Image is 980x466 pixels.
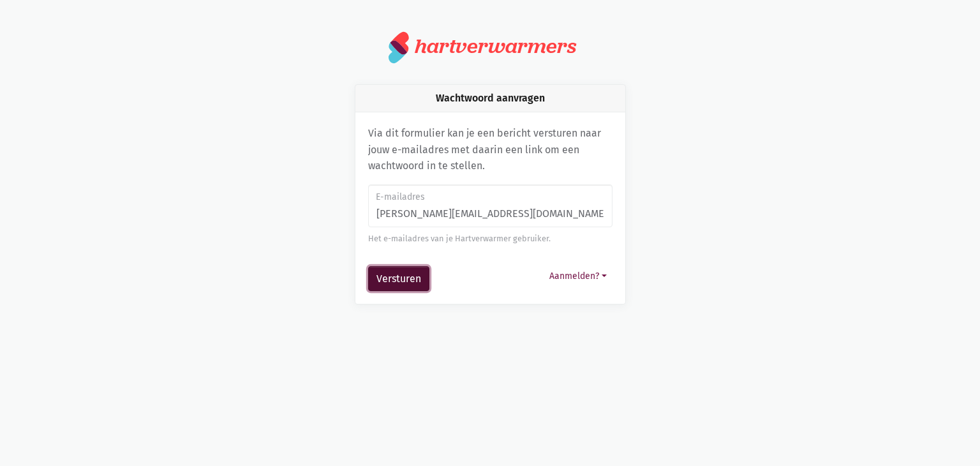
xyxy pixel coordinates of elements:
div: Het e-mailadres van je Hartverwarmer gebruiker. [368,232,612,245]
button: Versturen [368,266,429,292]
form: Wachtwoord aanvragen [368,184,612,292]
div: Wachtwoord aanvragen [355,85,625,112]
img: logo.svg [389,31,410,64]
label: E-mailadres [376,190,604,204]
div: hartverwarmers [415,34,576,58]
a: hartverwarmers [389,31,591,64]
p: Via dit formulier kan je een bericht versturen naar jouw e-mailadres met daarin een link om een w... [368,125,612,174]
button: Aanmelden? [544,266,612,286]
